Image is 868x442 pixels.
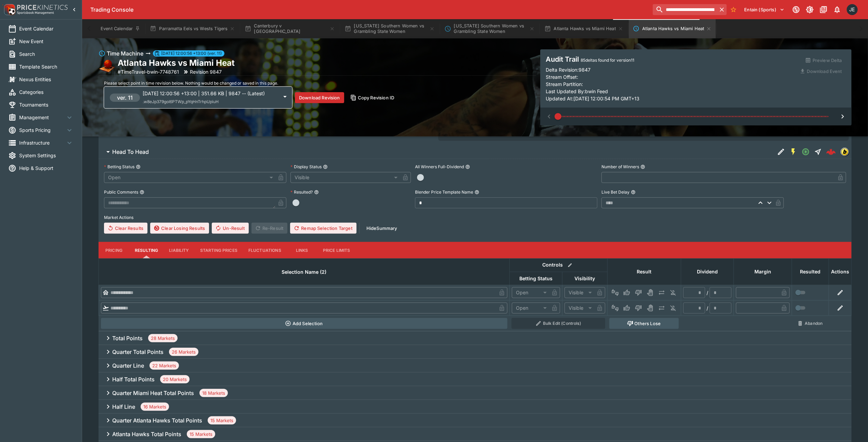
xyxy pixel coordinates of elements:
[208,417,236,424] span: 15 Markets
[633,287,644,298] button: Lose
[99,58,115,75] img: basketball.png
[509,259,607,272] th: Controls
[565,303,594,314] div: Visible
[656,303,667,314] button: Push
[17,5,68,10] img: PriceKinetics
[775,146,787,158] button: Edit Detail
[546,73,796,102] p: Stream Offset: Stream Partition: Last Updated By: bwin Feed Updated At: [DATE] 12:00:54 PM GMT+13
[314,190,319,195] button: Resulted?
[241,19,339,38] button: Canterbury v [GEOGRAPHIC_DATA]
[347,92,399,103] button: Copy Revision ID
[621,303,632,314] button: Win
[290,223,357,234] button: Remap Selection Target
[817,3,830,16] button: Documentation
[19,139,65,146] span: Infrastructure
[243,242,287,258] button: Fluctuations
[645,303,656,314] button: Void
[117,94,133,102] h6: ver. 11
[136,164,141,169] button: Betting Status
[318,242,356,258] button: Price Limits
[631,190,636,195] button: Live Bet Delay
[19,63,74,70] span: Template Search
[734,259,792,285] th: Margin
[465,164,470,169] button: All Winners Full-Dividend
[653,4,717,15] input: search
[845,2,860,17] button: James Edlin
[800,146,812,158] button: Open
[19,50,74,58] span: Search
[540,19,627,38] button: Atlanta Hawks vs Miami Heat
[150,363,179,369] span: 22 Markets
[158,50,224,57] span: [DATE] 12:00:56 +13:00 (ver. 11)
[566,261,574,270] button: Bulk edit
[804,3,816,16] button: Toggle light/dark mode
[290,172,400,183] div: Visible
[141,404,169,410] span: 16 Markets
[19,152,74,159] span: System Settings
[19,88,74,96] span: Categories
[415,164,464,170] p: All Winners Full-Dividend
[195,242,243,258] button: Starting Prices
[826,147,836,157] img: logo-cerberus--red.svg
[112,348,164,356] h6: Quarter Total Points
[143,99,219,104] span: .w8eJp379goI6PTWp_pYqHnTrhpUpiuH
[440,19,539,38] button: Texas Southern Women vs Grambling State Women
[19,114,65,121] span: Management
[812,146,824,158] button: Straight
[546,55,796,64] h4: Audit Trail
[112,403,135,410] h6: Half Line
[629,19,716,38] button: Atlanta Hawks vs Miami Heat
[831,3,843,16] button: Notifications
[841,148,848,156] img: bwin
[19,25,74,32] span: Event Calendar
[633,303,644,314] button: Lose
[787,146,800,158] button: SGM Enabled
[96,19,144,38] button: Event Calendar
[829,259,852,285] th: Actions
[645,287,656,298] button: Void
[511,318,605,329] button: Bulk Edit (Controls)
[475,190,479,195] button: Blender Price Template Name
[19,126,65,134] span: Sports Pricing
[212,223,248,234] button: Un-Result
[707,289,708,296] div: /
[17,11,54,14] img: Sportsbook Management
[668,287,679,298] button: Eliminated In Play
[681,259,734,285] th: Dividend
[112,417,202,424] h6: Quarter Atlanta Hawks Total Points
[847,4,858,15] div: James Edlin
[90,6,650,13] div: Trading Console
[146,19,239,38] button: Parramatta Eels vs Wests Tigers
[794,318,827,329] button: Abandon
[19,164,74,172] span: Help & Support
[104,172,275,183] div: Open
[129,242,164,258] button: Resulting
[607,259,681,285] th: Result
[107,49,143,58] h6: Time Machine
[567,274,603,283] span: Visibility
[104,212,846,223] label: Market Actions
[99,145,775,159] button: Head To Head
[601,164,639,170] p: Number of Winners
[19,101,74,108] span: Tournaments
[362,223,401,234] button: HideSummary
[512,274,560,283] span: Betting Status
[323,164,328,169] button: Display Status
[707,305,708,312] div: /
[824,145,838,159] a: 92b28b5b-bf10-42d8-b15d-ded2e3efbd96
[640,164,645,169] button: Number of Winners
[728,4,739,15] button: No Bookmarks
[187,431,215,438] span: 15 Markets
[841,148,849,156] div: bwin
[112,390,194,397] h6: Quarter Miami Heat Total Points
[802,148,810,156] svg: Open
[790,3,802,16] button: Connected to PK
[295,92,344,103] button: Download Revision
[190,68,222,75] p: Revision 9847
[140,190,144,195] button: Public Comments
[610,287,621,298] button: Not Set
[99,242,129,258] button: Pricing
[2,3,16,16] img: PriceKinetics Logo
[112,362,144,369] h6: Quarter Line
